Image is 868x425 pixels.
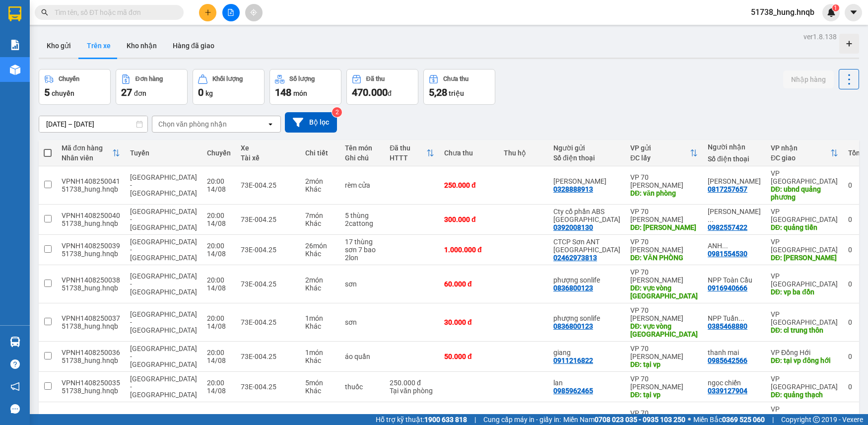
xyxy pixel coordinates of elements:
[62,356,120,364] div: 51738_hung.hnqb
[630,223,698,231] div: DĐ: NGUYÊN HOÀNG
[771,154,830,162] div: ĐC giao
[553,322,593,330] div: 0836800123
[553,144,620,152] div: Người gửi
[708,208,761,223] div: Cao Xuân Nam
[10,404,20,414] span: message
[766,140,843,166] th: Toggle SortBy
[305,212,335,219] div: 7 món
[62,387,120,395] div: 51738_hung.hnqb
[305,379,335,387] div: 5 món
[250,9,257,16] span: aim
[708,143,761,151] div: Người nhận
[708,322,747,330] div: 0385468880
[59,75,79,82] div: Chuyến
[207,149,231,157] div: Chuyến
[62,185,120,193] div: 51738_hung.hnqb
[44,86,50,98] span: 5
[630,268,698,284] div: VP 70 [PERSON_NAME]
[275,86,291,98] span: 148
[352,86,388,98] span: 470.000
[130,173,197,197] span: [GEOGRAPHIC_DATA] - [GEOGRAPHIC_DATA]
[708,284,747,292] div: 0916940666
[563,414,685,425] span: Miền Nam
[388,89,392,97] span: đ
[62,177,120,185] div: VPNH1408250041
[443,75,468,82] div: Chưa thu
[207,314,231,322] div: 20:00
[783,71,834,88] button: Nhập hàng
[241,353,295,360] div: 73E-004.25
[449,89,464,97] span: triệu
[771,375,838,391] div: VP [GEOGRAPHIC_DATA]
[708,223,747,231] div: 0982557422
[708,215,714,223] span: ...
[10,40,20,50] img: solution-icon
[345,181,380,189] div: rèm cửa
[832,4,839,11] sup: 1
[165,34,222,58] button: Hàng đã giao
[227,9,234,16] span: file-add
[305,149,335,157] div: Chi tiết
[553,314,620,322] div: phượng sonlife
[305,284,335,292] div: Khác
[134,89,146,97] span: đơn
[241,246,295,254] div: 73E-004.25
[345,383,380,391] div: thuốc
[849,8,858,17] span: caret-down
[62,154,112,162] div: Nhân viên
[474,414,476,425] span: |
[241,318,295,326] div: 73E-004.25
[305,276,335,284] div: 2 món
[630,409,698,425] div: VP 70 [PERSON_NAME]
[57,140,125,166] th: Toggle SortBy
[305,250,335,258] div: Khác
[708,155,761,163] div: Số điện thoại
[332,107,342,117] sup: 2
[241,154,295,162] div: Tài xế
[130,238,197,262] span: [GEOGRAPHIC_DATA] - [GEOGRAPHIC_DATA]
[345,238,380,262] div: 17 thùng sơn 7 bao 2lon
[207,219,231,227] div: 14/08
[390,154,426,162] div: HTTT
[241,383,295,391] div: 73E-004.25
[630,144,690,152] div: VP gửi
[553,185,593,193] div: 0328888913
[39,116,147,132] input: Select a date range.
[207,349,231,356] div: 20:00
[444,280,494,288] div: 60.000 đ
[207,177,231,185] div: 20:00
[305,185,335,193] div: Khác
[553,208,620,223] div: Cty cổ phần ABS JAPAN
[845,4,862,21] button: caret-down
[771,254,838,262] div: DĐ: PHÙ LƯU QUẢNG LƯU
[444,181,494,189] div: 250.000 đ
[771,208,838,223] div: VP [GEOGRAPHIC_DATA]
[305,349,335,356] div: 1 món
[376,414,467,425] span: Hỗ trợ kỹ thuật:
[62,379,120,387] div: VPNH1408250035
[198,86,203,98] span: 0
[553,177,620,185] div: hương lan
[708,250,747,258] div: 0981554530
[207,387,231,395] div: 14/08
[79,34,119,58] button: Trên xe
[708,356,747,364] div: 0985642566
[121,86,132,98] span: 27
[771,356,838,364] div: DĐ: tại vp đông hới
[199,4,216,21] button: plus
[241,215,295,223] div: 73E-004.25
[595,416,685,424] strong: 0708 023 035 - 0935 103 250
[444,215,494,223] div: 300.000 đ
[385,140,439,166] th: Toggle SortBy
[62,314,120,322] div: VPNH1408250037
[222,4,240,21] button: file-add
[708,314,761,322] div: NPP Tuấn Toàn
[135,75,163,82] div: Đơn hàng
[305,322,335,330] div: Khác
[444,353,494,360] div: 50.000 đ
[158,119,227,129] div: Chọn văn phòng nhận
[62,322,120,330] div: 51738_hung.hnqb
[62,284,120,292] div: 51738_hung.hnqb
[444,318,494,326] div: 30.000 đ
[130,310,197,334] span: [GEOGRAPHIC_DATA] - [GEOGRAPHIC_DATA]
